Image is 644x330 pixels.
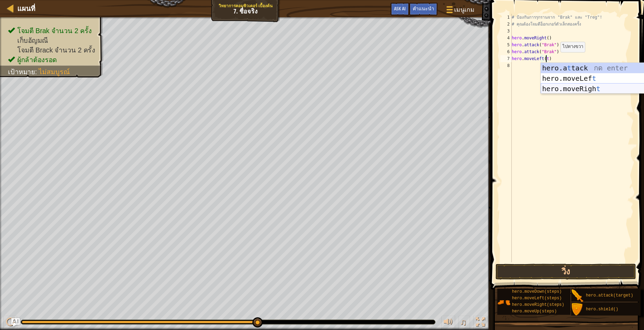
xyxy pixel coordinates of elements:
span: : [35,68,39,76]
span: Ask AI [394,5,406,12]
button: ♫ [459,316,470,330]
img: portrait.png [571,303,584,316]
div: 6 [500,48,512,55]
li: โจมตี Brak จำนวน 2 ครั้ง [8,26,96,36]
div: 1 [500,14,512,21]
img: portrait.png [497,296,510,309]
button: ปรับระดับเสียง [441,316,455,330]
span: hero.moveRight(steps) [512,302,564,307]
span: hero.moveLeft(steps) [512,296,562,301]
span: hero.attack(target) [586,293,633,298]
div: 2 [500,21,512,28]
img: portrait.png [571,289,584,302]
button: สลับเป็นเต็มจอ [473,316,487,330]
button: เมนูเกม [441,3,479,19]
div: 8 [500,62,512,69]
span: hero.moveDown(steps) [512,289,562,294]
span: เก็บอัญมณี [17,37,48,44]
span: โจมตี Brack จำนวน 2 ครั้ง [17,46,95,54]
div: 3 [500,28,512,35]
div: 5 [500,41,512,48]
button: Ask AI [391,3,409,16]
div: 7 [500,55,512,62]
span: เมนูเกม [454,5,474,14]
span: แผนที่ [17,4,35,13]
span: hero.shield() [586,307,618,312]
span: เป้าหมาย [8,68,35,76]
code: ไปทางขวา [563,44,583,49]
li: เก็บอัญมณี [8,36,96,45]
div: 4 [500,35,512,41]
span: hero.moveUp(steps) [512,309,557,314]
span: คำแนะนำ [413,5,434,12]
span: โจมตี Brak จำนวน 2 ครั้ง [17,27,92,35]
li: โจมตี Brack จำนวน 2 ครั้ง [8,45,96,55]
button: วิ่ง [496,264,636,280]
span: ผู้กล้าต้องรอด [17,56,57,64]
span: ♫ [460,317,467,327]
button: Ctrl + P: Play [3,316,17,330]
a: แผนที่ [14,4,35,13]
span: ไม่สมบูรณ์ [39,68,70,76]
button: Ask AI [11,318,20,327]
li: ผู้กล้าต้องรอด [8,55,96,65]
